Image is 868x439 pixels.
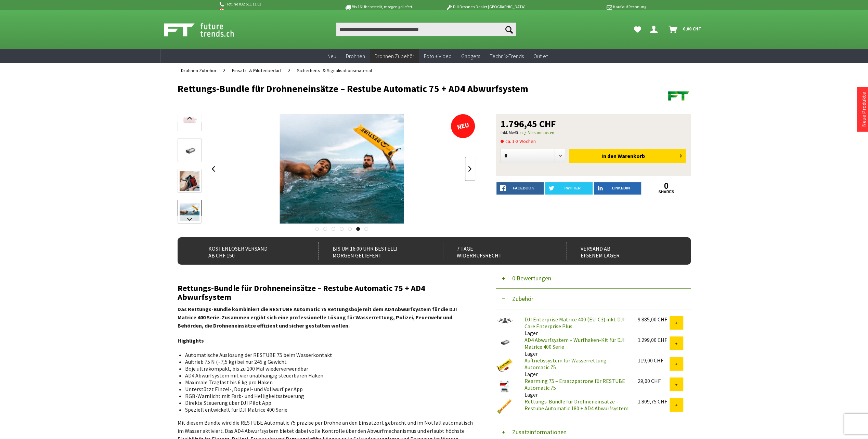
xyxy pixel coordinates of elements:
div: 1.299,00 CHF [638,336,670,343]
span: Warenkorb [618,152,645,159]
span: Drohnen [346,53,365,59]
span: facebook [513,186,534,190]
input: Produkt, Marke, Kategorie, EAN, Artikelnummer… [336,23,516,36]
img: Auftriebssystem für Wasserrettung – Automatic 75 [496,357,513,374]
a: Drohnen [341,49,370,63]
li: Direkte Steuerung über DJI Pilot App [185,399,470,406]
button: 0 Bewertungen [496,268,691,289]
button: In den Warenkorb [569,149,686,163]
a: Technik-Trends [485,49,529,63]
div: Lager [519,316,632,336]
img: AD4 Abwurfsystem – Wurfhaken-Kit für DJI Matrice 400 Serie [496,336,513,348]
p: Kauf auf Rechnung [539,3,646,11]
div: Versand ab eigenem Lager [567,242,676,260]
li: Maximale Traglast bis 6 kg pro Haken [185,379,470,386]
a: zzgl. Versandkosten [519,130,554,135]
a: LinkedIn [594,182,642,195]
div: Bis um 16:00 Uhr bestellt Morgen geliefert [319,242,428,260]
a: shares [643,190,690,194]
span: In den [601,152,617,159]
img: Futuretrends [667,83,691,107]
a: Neue Produkte [860,92,867,127]
span: twitter [564,186,581,190]
div: Lager [519,357,632,377]
a: Drohnen Zubehör [370,49,419,63]
button: Suchen [502,23,516,36]
span: ca. 1-2 Wochen [501,137,536,145]
a: Rearming 75 – Ersatzpatrone für RESTUBE Automatic 75 [524,377,625,391]
strong: Highlights [178,337,204,344]
div: 9.885,00 CHF [638,316,670,323]
span: 1.796,45 CHF [501,119,556,129]
span: Outlet [533,53,548,59]
img: DJI Enterprise Matrice 400 (EU-C3) inkl. DJI Care Enterprise Plus [496,316,513,325]
strong: Das Rettungs-Bundle kombiniert die RESTUBE Automatic 75 Rettungsboje mit dem AD4 Abwurfsystem für... [178,306,457,329]
div: 1.809,75 CHF [638,398,670,405]
a: twitter [545,182,593,195]
div: Lager [519,377,632,398]
span: Gadgets [461,53,480,59]
li: Speziell entwickelt für DJI Matrice 400 Serie [185,406,470,413]
li: Boje ultrakompakt, bis zu 100 Mal wiederverwendbar [185,365,470,372]
a: Einsatz- & Pilotenbedarf [229,63,285,78]
span: LinkedIn [612,186,630,190]
a: Foto + Video [419,49,456,63]
h2: Rettungs-Bundle für Drohneneinsätze – Restube Automatic 75 + AD4 Abwurfsystem [178,284,475,302]
span: Einsatz- & Pilotenbedarf [232,67,282,74]
div: Lager [519,336,632,357]
img: Rearming 75 – Ersatzpatrone für RESTUBE Automatic 75 [496,377,513,395]
button: Zubehör [496,289,691,309]
a: Sicherheits- & Signalisationsmaterial [294,63,375,78]
div: 29,00 CHF [638,377,670,384]
a: Auftriebssystem für Wasserrettung – Automatic 75 [524,357,610,371]
li: Auftrieb 75 N (~7,5 kg) bei nur 245 g Gewicht [185,358,470,365]
a: Meine Favoriten [631,23,645,36]
a: 0 [643,182,690,190]
li: AD4 Abwurfsystem mit vier unabhängig steuerbaren Haken [185,372,470,379]
a: Rettungs-Bundle für Drohneneinsätze – Restube Automatic 180 + AD4 Abwurfsystem [524,398,629,412]
div: Kostenloser Versand ab CHF 150 [195,242,304,260]
a: Neu [323,49,341,63]
p: inkl. MwSt. [501,129,686,137]
a: Dein Konto [647,23,663,36]
span: Sicherheits- & Signalisationsmaterial [297,67,372,74]
span: Drohnen Zubehör [375,53,414,59]
li: RGB-Warnlicht mit Farb- und Helligkeitssteuerung [185,393,470,399]
img: Shop Futuretrends - zur Startseite wechseln [164,21,249,38]
span: Foto + Video [424,53,452,59]
li: Unterstützt Einzel-, Doppel- und Vollwurf per App [185,386,470,393]
div: 7 Tage Widerrufsrecht [443,242,552,260]
div: 119,00 CHF [638,357,670,364]
span: Technik-Trends [490,53,524,59]
a: facebook [496,182,544,195]
span: 0,00 CHF [683,23,701,34]
h1: Rettungs-Bundle für Drohneneinsätze – Restube Automatic 75 + AD4 Abwurfsystem [178,83,588,94]
span: Neu [327,53,336,59]
p: DJI Drohnen Dealer [GEOGRAPHIC_DATA] [432,3,539,11]
a: Outlet [529,49,553,63]
a: Drohnen Zubehör [178,63,220,78]
p: Bis 16 Uhr bestellt, morgen geliefert. [325,3,432,11]
a: AD4 Abwurfsystem – Wurfhaken-Kit für DJI Matrice 400 Serie [524,336,625,350]
img: Rettungs-Bundle für Drohneneinsätze – Restube Automatic 180 + AD4 Abwurfsystem [496,398,513,415]
a: Warenkorb [666,23,704,36]
a: Gadgets [456,49,485,63]
a: DJI Enterprise Matrice 400 (EU-C3) inkl. DJI Care Enterprise Plus [524,316,625,330]
img: Titel anhand dieser ISBN in Citavi-Projekt übernehmen [219,8,224,14]
span: Drohnen Zubehör [181,67,217,74]
li: Automatische Auslösung der RESTUBE 75 beim Wasserkontakt [185,351,470,358]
